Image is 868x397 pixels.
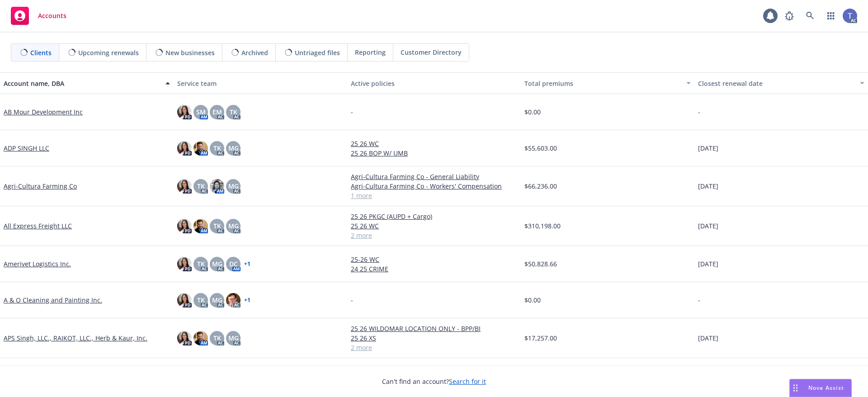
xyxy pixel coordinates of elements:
[193,219,208,233] img: photo
[4,79,160,88] div: Account name, DBA
[351,107,353,117] span: -
[351,191,517,200] a: 1 more
[351,181,517,191] a: Agri-Cultura Farming Co - Workers' Compensation
[401,47,462,57] span: Customer Directory
[698,181,718,191] span: [DATE]
[524,181,557,191] span: $66,236.00
[780,7,798,25] a: Report a Bug
[351,221,517,231] a: 25 26 WC
[521,72,694,94] button: Total premiums
[4,107,83,117] a: AB Mour Development Inc
[30,48,52,57] span: Clients
[177,105,192,119] img: photo
[38,12,66,19] span: Accounts
[698,107,700,117] span: -
[213,221,221,231] span: TK
[524,79,681,88] div: Total premiums
[698,221,718,231] span: [DATE]
[351,172,517,181] a: Agri-Cultura Farming Co - General Liability
[177,257,192,271] img: photo
[213,333,221,343] span: TK
[449,377,486,386] a: Search for it
[694,72,868,94] button: Closest renewal date
[210,179,224,194] img: photo
[4,221,72,231] a: All Express Freight LLC
[226,293,241,307] img: photo
[197,181,205,191] span: TK
[698,333,718,343] span: [DATE]
[524,259,557,269] span: $50,828.66
[213,143,221,153] span: TK
[244,298,250,303] a: + 1
[177,331,192,345] img: photo
[7,3,70,28] a: Accounts
[241,48,268,57] span: Archived
[351,343,517,352] a: 2 more
[177,79,344,88] div: Service team
[698,295,700,305] span: -
[524,295,541,305] span: $0.00
[808,384,844,392] span: Nova Assist
[355,47,386,57] span: Reporting
[4,181,77,191] a: Agri-Cultura Farming Co
[351,231,517,240] a: 2 more
[212,107,222,117] span: EM
[4,333,147,343] a: APS Singh, LLC., RAIKOT, LLC., Herb & Kaur, Inc.
[524,143,557,153] span: $55,603.00
[4,143,49,153] a: ADP SINGH LLC
[351,79,517,88] div: Active policies
[212,295,222,305] span: MG
[295,48,340,57] span: Untriaged files
[351,295,353,305] span: -
[801,7,819,25] a: Search
[228,333,239,343] span: MG
[177,141,192,156] img: photo
[351,148,517,158] a: 25 26 BOP W/ UMB
[698,79,854,88] div: Closest renewal date
[524,107,541,117] span: $0.00
[790,379,801,397] div: Drag to move
[382,377,486,386] span: Can't find an account?
[351,212,517,221] a: 25 26 PKGC (AUPD + Cargo)
[196,107,206,117] span: SM
[4,295,102,305] a: A & O Cleaning and Painting Inc.
[351,139,517,148] a: 25 26 WC
[230,107,237,117] span: TK
[347,72,521,94] button: Active policies
[524,221,561,231] span: $310,198.00
[212,259,222,269] span: MG
[193,141,208,156] img: photo
[698,143,718,153] span: [DATE]
[193,331,208,345] img: photo
[244,261,250,267] a: + 1
[228,181,239,191] span: MG
[197,295,205,305] span: TK
[524,333,557,343] span: $17,257.00
[177,293,192,307] img: photo
[822,7,840,25] a: Switch app
[698,259,718,269] span: [DATE]
[177,219,192,233] img: photo
[197,259,205,269] span: TK
[351,324,517,333] a: 25 26 WILDOMAR LOCATION ONLY - BPP/BI
[78,48,139,57] span: Upcoming renewals
[351,255,517,264] a: 25-26 WC
[351,264,517,274] a: 24 25 CRIME
[174,72,347,94] button: Service team
[4,259,71,269] a: Amerivet Logistics Inc.
[177,179,192,194] img: photo
[351,333,517,343] a: 25 26 XS
[228,221,239,231] span: MG
[229,259,238,269] span: DC
[843,9,857,23] img: photo
[789,379,852,397] button: Nova Assist
[165,48,215,57] span: New businesses
[228,143,239,153] span: MG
